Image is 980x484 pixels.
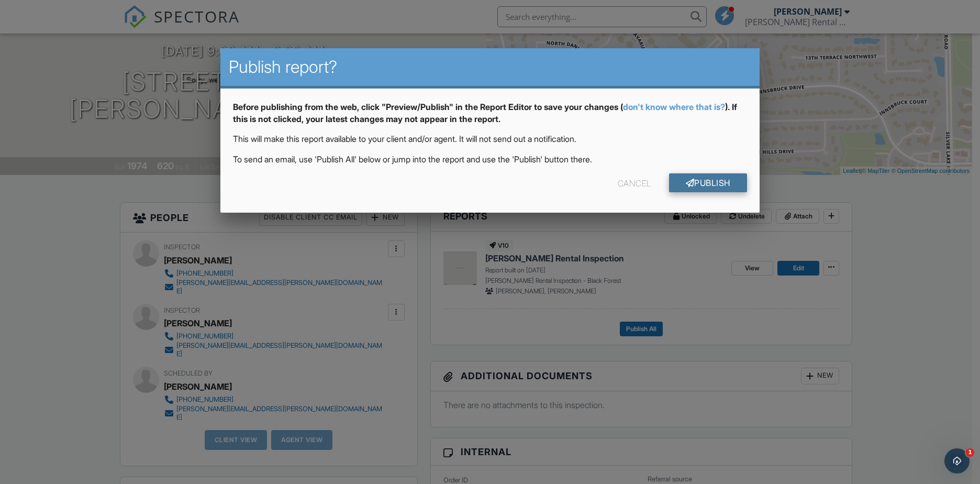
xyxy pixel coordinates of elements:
[623,102,725,112] a: don't know where that is?
[618,173,651,192] div: Cancel
[966,448,974,457] span: 1
[233,133,747,145] p: This will make this report available to your client and/or agent. It will not send out a notifica...
[233,153,747,165] p: To send an email, use 'Publish All' below or jump into the report and use the 'Publish' button th...
[944,448,970,474] iframe: Intercom live chat
[229,57,751,78] h2: Publish report?
[233,101,747,133] div: Before publishing from the web, click "Preview/Publish" in the Report Editor to save your changes...
[669,173,747,192] a: Publish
